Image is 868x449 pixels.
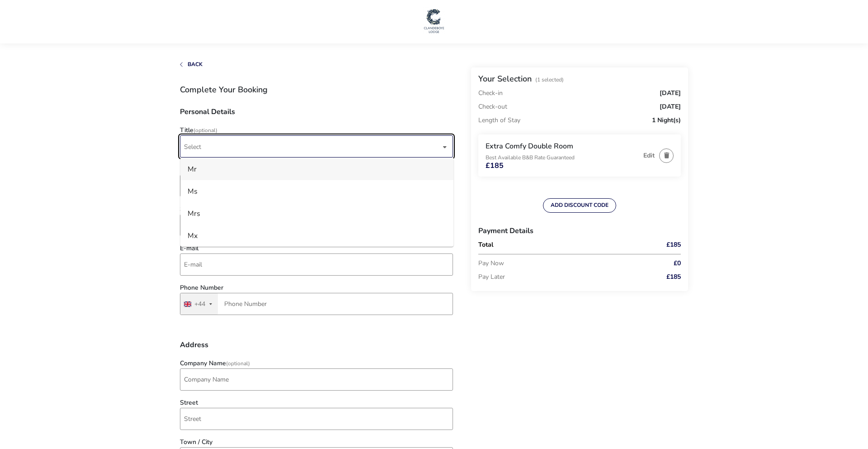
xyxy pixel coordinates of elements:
[478,242,640,248] p: Total
[180,180,453,202] li: [object Object]
[184,136,441,157] span: Select
[660,104,681,110] span: [DATE]
[184,143,201,151] span: Select
[666,274,681,280] span: £185
[188,184,198,199] div: Ms
[535,76,564,83] span: (1 Selected)
[180,143,453,151] p-dropdown: Title
[478,220,681,242] h3: Payment Details
[643,152,655,159] button: Edit
[188,229,198,243] div: Mx
[180,62,203,67] button: Back
[180,400,198,406] label: Street
[478,114,520,127] p: Length of Stay
[478,257,640,270] p: Pay Now
[478,100,507,114] p: Check-out
[180,167,212,173] label: First Name
[226,360,250,367] span: (Optional)
[188,61,203,68] span: Back
[180,408,453,430] input: street
[194,301,205,307] div: +44
[180,293,218,315] button: Selected country
[486,155,639,160] p: Best Available B&B Rate Guaranteed
[193,127,217,134] span: (Optional)
[666,242,681,248] span: £185
[188,162,197,177] div: Mr
[180,86,453,94] h1: Complete Your Booking
[180,158,453,180] li: [object Object]
[180,127,217,134] label: Title
[180,368,453,391] input: company
[443,138,447,156] div: dropdown trigger
[180,360,250,367] label: Company Name
[423,7,445,34] img: Main Website
[180,175,453,197] input: firstName
[674,260,681,267] span: £0
[478,73,532,84] h2: Your Selection
[180,439,212,445] label: Town / City
[478,90,503,96] p: Check-in
[478,270,640,284] p: Pay Later
[543,198,616,213] button: ADD DISCOUNT CODE
[180,245,198,252] label: E-mail
[486,162,504,169] span: £185
[188,206,200,221] div: Mrs
[180,206,206,212] label: Surname
[180,341,453,356] h3: Address
[180,293,453,315] input: Phone Number
[180,202,453,224] li: [object Object]
[660,90,681,96] span: [DATE]
[180,285,223,291] label: Phone Number
[652,117,681,124] span: 1 Night(s)
[180,253,453,276] input: email
[180,224,453,247] li: [object Object]
[180,108,453,123] h3: Personal Details
[180,214,453,236] input: surname
[486,142,639,151] h3: Extra Comfy Double Room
